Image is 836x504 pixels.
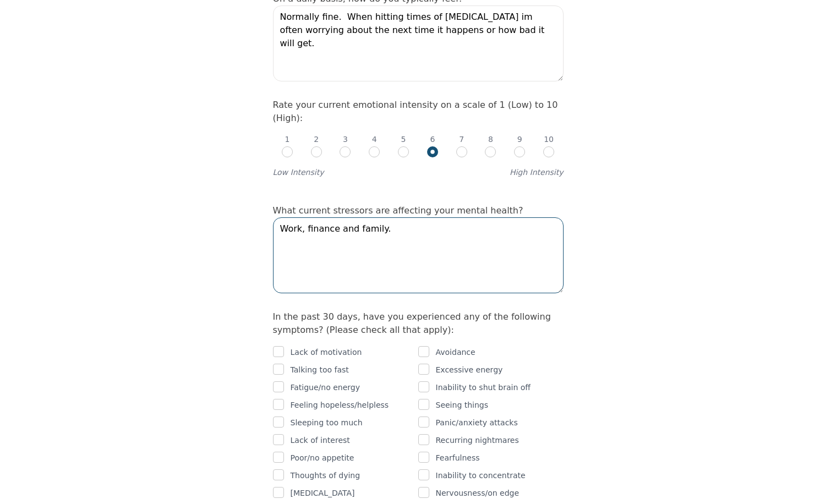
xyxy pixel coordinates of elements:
[291,346,362,359] p: Lack of motivation
[291,398,389,412] p: Feeling hopeless/helpless
[459,134,464,145] p: 7
[291,469,360,482] p: Thoughts of dying
[291,451,354,464] p: Poor/no appetite
[436,486,520,500] p: Nervousness/on edge
[273,311,551,335] label: In the past 30 days, have you experienced any of the following symptoms? (Please check all that a...
[510,167,564,178] label: High Intensity
[436,381,531,394] p: Inability to shut brain off
[430,134,435,145] p: 6
[517,134,522,145] p: 9
[343,134,348,145] p: 3
[285,134,289,145] p: 1
[291,363,349,376] p: Talking too fast
[291,416,363,429] p: Sleeping too much
[273,100,558,123] label: Rate your current emotional intensity on a scale of 1 (Low) to 10 (High):
[291,381,360,394] p: Fatigue/no energy
[436,346,476,359] p: Avoidance
[436,398,489,412] p: Seeing things
[436,451,480,464] p: Fearfulness
[436,434,519,447] p: Recurring nightmares
[314,134,319,145] p: 2
[273,167,324,178] label: Low Intensity
[544,134,554,145] p: 10
[273,205,523,216] label: What current stressors are affecting your mental health?
[436,416,518,429] p: Panic/anxiety attacks
[372,134,377,145] p: 4
[401,134,406,145] p: 5
[488,134,493,145] p: 8
[291,486,355,500] p: [MEDICAL_DATA]
[436,469,526,482] p: Inability to concentrate
[436,363,503,376] p: Excessive energy
[273,217,564,293] textarea: Work, finance and family.
[273,6,564,81] textarea: Normally fine. When hitting times of [MEDICAL_DATA] im often worrying about the next time it happ...
[291,434,350,447] p: Lack of interest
